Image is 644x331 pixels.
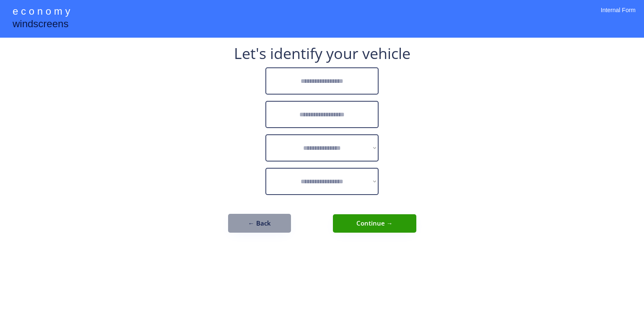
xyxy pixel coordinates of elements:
button: Continue → [333,214,416,233]
div: Let's identify your vehicle [234,46,410,61]
div: windscreens [13,17,68,33]
div: Internal Form [601,6,636,25]
div: e c o n o m y [13,4,70,20]
button: ← Back [228,214,291,233]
